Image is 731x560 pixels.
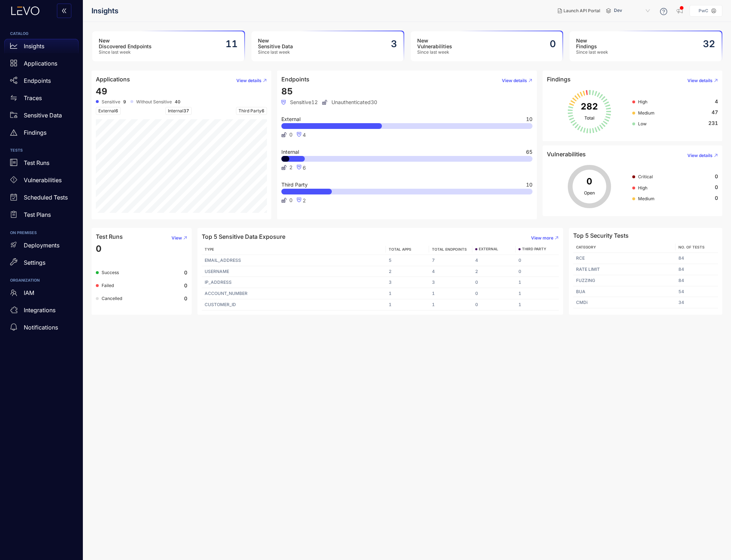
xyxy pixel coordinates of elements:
td: 0 [516,255,559,266]
button: View details [682,75,718,86]
span: double-left [61,8,67,14]
td: 0 [472,277,516,288]
span: 10 [526,182,532,187]
td: 1 [516,299,559,310]
td: 0 [472,288,516,299]
td: 2 [472,266,516,277]
td: 4 [472,255,516,266]
h2: 3 [391,39,397,49]
span: 231 [708,120,718,126]
span: 0 [715,195,718,201]
h2: 0 [550,39,556,49]
a: Endpoints [4,73,79,91]
button: View [166,232,187,244]
b: 0 [184,270,187,275]
span: High [638,185,647,191]
span: Success [102,270,119,275]
button: View details [496,75,532,86]
h3: New Sensitive Data [258,38,293,49]
a: Test Runs [4,156,79,173]
span: High [638,99,647,104]
td: EMAIL_ADDRESS [202,255,386,266]
span: Since last week [258,50,293,55]
h4: Test Runs [96,233,123,240]
span: View details [687,78,713,83]
a: Settings [4,255,79,273]
td: RCE [573,253,676,264]
td: ACCOUNT_NUMBER [202,288,386,299]
h2: 32 [703,39,715,49]
b: 0 [184,283,187,288]
span: Since last week [99,50,152,55]
b: 40 [175,99,180,104]
span: View details [687,153,713,158]
span: Dev [614,5,651,17]
h3: New Vulnerabilities [417,38,452,49]
span: 49 [96,86,107,97]
h2: 11 [226,39,238,49]
a: Vulnerabilities [4,173,79,191]
h6: ORGANIZATION [10,278,73,283]
td: 2 [386,266,429,277]
span: Internal [165,107,192,115]
td: 34 [676,297,718,308]
a: Insights [4,39,79,56]
p: Applications [24,60,57,67]
td: FUZZING [573,275,676,286]
td: 84 [676,264,718,275]
span: warning [10,129,17,136]
p: Integrations [24,307,55,313]
td: CUSTOMER_ID [202,299,386,310]
a: Findings [4,125,79,143]
h6: TESTS [10,148,73,153]
span: View details [236,78,262,83]
span: TOTAL APPS [389,247,411,251]
button: Launch API Portal [552,5,606,17]
a: Sensitive Data [4,108,79,125]
span: 85 [281,86,293,97]
span: Medium [638,196,655,201]
span: 10 [526,117,532,122]
h4: Top 5 Sensitive Data Exposure [202,233,285,240]
span: Category [576,245,596,249]
td: 5 [386,255,429,266]
p: Deployments [24,242,59,248]
td: BUA [573,286,676,297]
span: 2 [289,165,293,170]
h4: Vulnerabilities [547,151,586,157]
span: 6 [262,108,264,113]
h3: New Findings [576,38,608,49]
p: PwC [699,8,708,13]
td: 0 [472,299,516,310]
span: Medium [638,110,655,116]
span: 65 [526,149,532,154]
h3: New Discovered Endpoints [99,38,152,49]
p: Endpoints [24,77,51,84]
td: 7 [429,255,472,266]
td: 1 [429,299,472,310]
p: Test Runs [24,160,49,166]
h4: Findings [547,76,571,82]
span: 0 [715,174,718,179]
p: Traces [24,95,42,101]
span: Without Sensitive [136,99,172,104]
a: Traces [4,91,79,108]
span: External [96,107,121,115]
p: Insights [24,43,44,49]
p: Findings [24,129,46,136]
p: Notifications [24,324,58,331]
button: View details [231,75,267,86]
span: Internal [281,149,299,154]
span: Cancelled [102,296,122,301]
td: 1 [386,299,429,310]
p: Test Plans [24,211,51,218]
span: Sensitive [102,99,120,104]
b: 9 [123,99,126,104]
td: IP_ADDRESS [202,277,386,288]
td: 84 [676,275,718,286]
td: 0 [516,266,559,277]
td: 54 [676,286,718,297]
td: 84 [676,253,718,264]
span: 0 [289,132,293,138]
td: 1 [516,277,559,288]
